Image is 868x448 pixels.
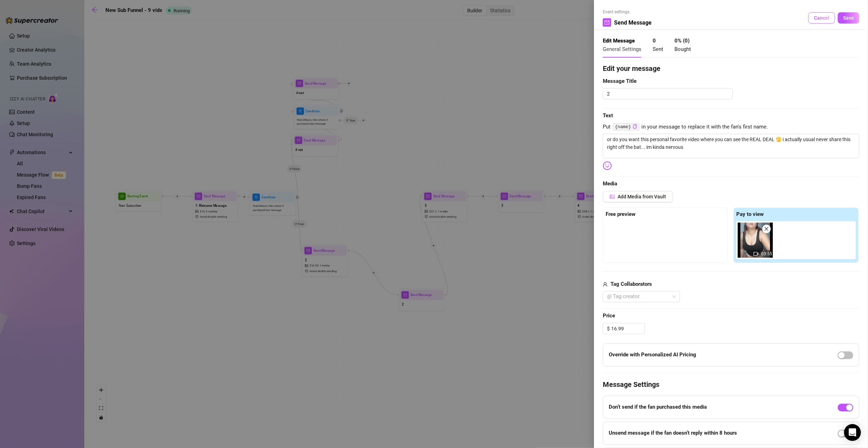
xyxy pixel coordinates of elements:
[738,223,773,258] img: media
[674,38,690,44] strong: 0 % ( 0 )
[618,194,666,199] span: Add Media from Vault
[613,123,639,131] code: {name}
[609,351,696,358] strong: Override with Personalized AI Pricing
[603,161,612,170] img: svg%3e
[603,88,733,99] textarea: 2
[609,404,707,410] strong: Don’t send if the fan purchased this media
[603,123,859,131] span: Put in your message to replace it with the fan's first name.
[603,134,859,158] textarea: or do you want this personal favorite video where you can see the REAL DEAL 🫣 i actually usual ne...
[610,194,615,199] span: picture
[653,46,663,52] span: Sent
[603,312,615,319] strong: Price
[603,64,660,73] strong: Edit your message
[814,15,829,21] span: Cancel
[603,78,637,84] strong: Message Title
[611,281,652,287] strong: Tag Collaborators
[844,424,861,441] div: Open Intercom Messenger
[633,124,637,129] span: copy
[603,191,673,202] button: Add Media from Vault
[603,38,635,44] strong: Edit Message
[738,223,773,258] div: 03:55
[653,38,656,44] strong: 0
[614,18,652,27] span: Send Message
[603,9,652,15] span: Event settings
[603,380,859,389] h4: Message Settings
[753,251,758,256] span: video-camera
[603,180,617,187] strong: Media
[838,12,859,24] button: Save
[606,211,635,217] strong: Free preview
[736,211,764,217] strong: Pay to view
[843,15,854,21] span: Save
[605,20,609,25] span: mail
[764,226,769,231] span: close
[674,46,691,52] span: Bought
[609,430,737,436] strong: Unsend message if the fan doesn’t reply within 8 hours
[603,280,608,289] span: user
[603,112,613,119] strong: Text
[603,46,641,52] span: General Settings
[633,124,637,130] button: Click to Copy
[808,12,835,24] button: Cancel
[611,323,645,334] input: Free
[761,251,772,256] span: 03:55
